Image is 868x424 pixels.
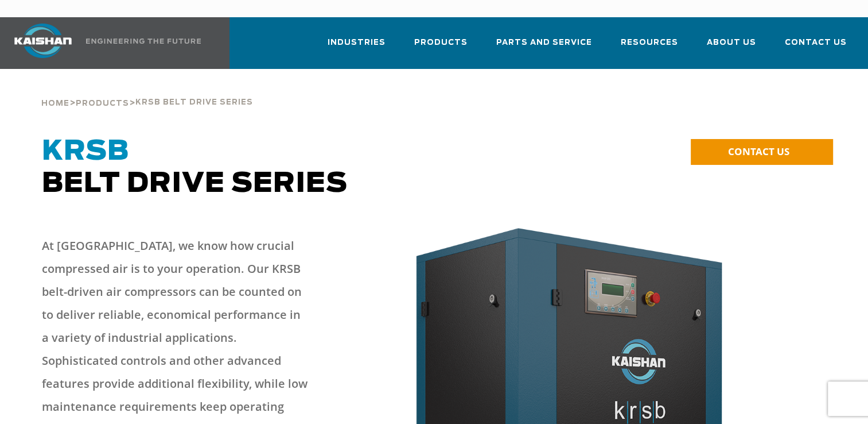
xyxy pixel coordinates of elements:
span: Home [41,100,69,107]
div: > > [41,69,253,113]
span: Resources [621,36,678,49]
a: About Us [707,28,756,67]
span: Parts and Service [496,36,592,49]
span: KRSB [42,138,129,165]
span: Products [414,36,468,49]
span: Products [76,100,129,107]
span: CONTACT US [727,145,789,158]
span: krsb belt drive series [135,99,253,106]
a: Products [414,28,468,67]
a: Parts and Service [496,28,592,67]
span: Industries [328,36,386,49]
a: Contact Us [785,28,847,67]
img: Engineering the future [86,38,201,44]
a: Resources [621,28,678,67]
a: Products [76,98,129,108]
a: Home [41,98,69,108]
span: Belt Drive Series [42,138,348,198]
span: About Us [707,36,756,49]
a: Industries [328,28,386,67]
span: Contact Us [785,36,847,49]
a: CONTACT US [691,139,833,165]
